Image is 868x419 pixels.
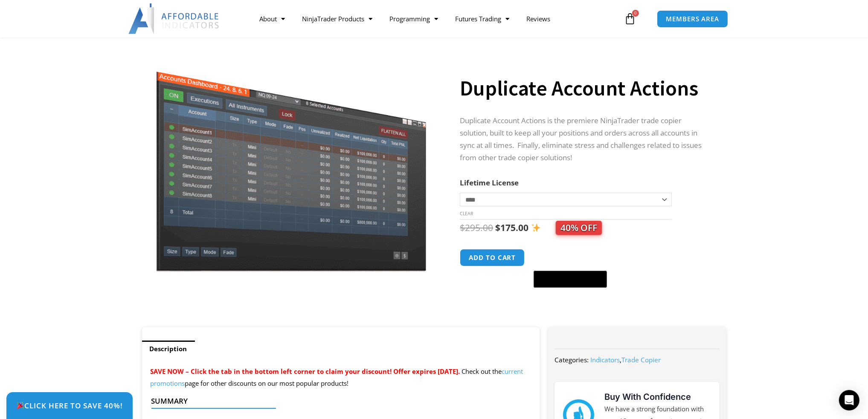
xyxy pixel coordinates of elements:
span: MEMBERS AREA [666,16,719,22]
a: Reviews [518,9,559,29]
a: 🎉Click Here to save 40%! [6,392,133,419]
a: Programming [381,9,447,29]
a: Indicators [590,355,620,364]
iframe: Secure express checkout frame [532,248,609,268]
a: Futures Trading [447,9,518,29]
span: $ [460,222,465,234]
span: SAVE NOW – Click the tab in the bottom left corner to claim your discount! Offer expires [DATE]. [151,367,460,376]
p: Duplicate Account Actions is the premiere NinjaTrader trade copier solution, built to keep all yo... [460,115,709,164]
bdi: 175.00 [495,222,528,234]
button: Add to cart [460,249,525,266]
bdi: 295.00 [460,222,493,234]
span: Categories: [554,355,589,364]
label: Lifetime License [460,178,519,188]
img: 🎉 [17,402,24,409]
a: Trade Copier [621,355,661,364]
img: LogoAI | Affordable Indicators – NinjaTrader [128,3,220,34]
iframe: PayPal Message 1 [460,293,709,301]
span: 0 [632,10,639,17]
span: $ [495,222,500,234]
a: MEMBERS AREA [657,10,728,28]
h3: Buy With Confidence [604,390,711,403]
p: Check out the page for other discounts on our most popular products! [151,366,531,390]
span: 40% OFF [556,221,602,235]
a: 0 [611,6,649,31]
button: Buy with GPay [534,271,607,288]
a: About [251,9,293,29]
img: ✨ [531,223,540,232]
div: Open Intercom Messenger [839,390,859,410]
span: , [590,355,661,364]
a: Description [142,341,195,357]
span: Click Here to save 40%! [16,402,123,409]
nav: Menu [251,9,622,29]
h1: Duplicate Account Actions [460,73,709,103]
a: Clear options [460,211,473,217]
a: NinjaTrader Products [293,9,381,29]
